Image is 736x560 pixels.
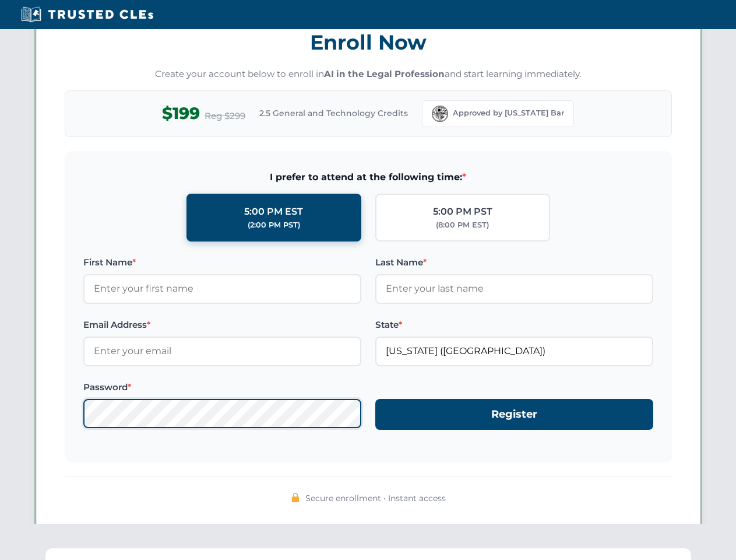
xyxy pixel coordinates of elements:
[375,274,653,303] input: Enter your last name
[83,170,653,185] span: I prefer to attend at the following time:
[83,318,361,332] label: Email Address
[83,337,361,366] input: Enter your email
[324,68,445,79] strong: AI in the Legal Profession
[65,24,672,61] h3: Enroll Now
[259,107,408,120] span: 2.5 General and Technology Credits
[305,492,446,505] span: Secure enrollment • Instant access
[375,256,653,269] label: Last Name
[83,274,361,303] input: Enter your first name
[291,493,300,502] img: 🔒
[17,6,157,23] img: Trusted CLEs
[436,219,489,231] div: (8:00 PM EST)
[205,109,245,123] span: Reg $299
[83,380,361,394] label: Password
[375,399,653,430] button: Register
[433,204,492,219] div: 5:00 PM PST
[83,256,361,269] label: First Name
[432,106,448,122] img: Florida Bar
[453,107,564,119] span: Approved by [US_STATE] Bar
[244,204,303,219] div: 5:00 PM EST
[375,337,653,366] input: Florida (FL)
[248,219,300,231] div: (2:00 PM PST)
[65,68,672,81] p: Create your account below to enroll in and start learning immediately.
[375,318,653,332] label: State
[162,100,200,127] span: $199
